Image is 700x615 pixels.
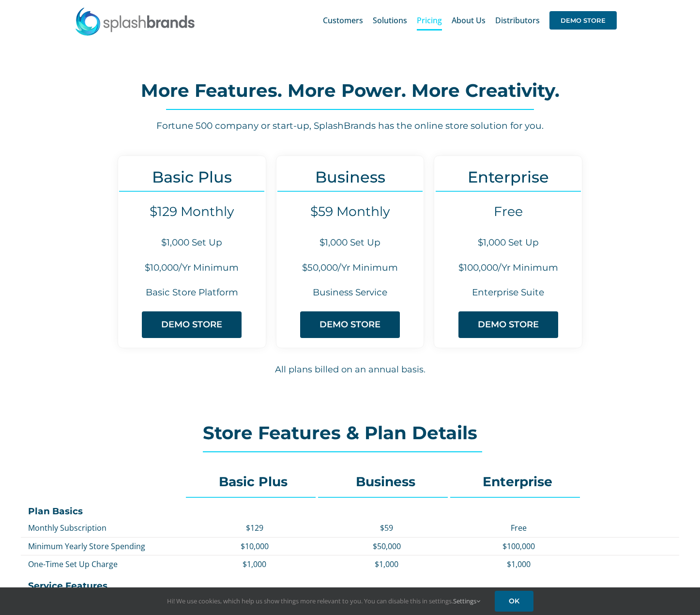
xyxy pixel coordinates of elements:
h2: More Features. More Power. More Creativity. [48,81,652,100]
h4: $59 Monthly [276,204,424,219]
span: DEMO STORE [478,320,539,330]
h6: All plans billed on an annual basis. [35,363,665,376]
span: About Us [452,16,486,24]
h2: Store Features & Plan Details [203,423,497,443]
h6: Basic Store Platform [118,286,266,299]
p: $10,000 [193,541,316,552]
h3: Business [276,168,424,186]
p: $1,000 [193,559,316,569]
h4: Free [434,204,582,219]
a: Customers [323,5,363,36]
h3: Enterprise [434,168,582,186]
p: $59 [325,523,448,533]
h6: $1,000 Set Up [276,236,424,249]
strong: Enterprise [483,474,552,490]
strong: Business [356,474,415,490]
strong: Basic Plus [219,474,288,490]
p: Minimum Yearly Store Spending [28,541,183,552]
h6: $1,000 Set Up [434,236,582,249]
p: $1,000 [457,559,580,569]
a: OK [495,591,533,612]
p: $129 [193,523,316,533]
span: DEMO STORE [549,11,617,30]
a: Pricing [417,5,442,36]
h3: Basic Plus [118,168,266,186]
nav: Main Menu [323,5,617,36]
a: Distributors [495,5,540,36]
span: Hi! We use cookies, which help us show things more relevant to you. You can disable this in setti... [167,597,480,605]
h6: $50,000/Yr Minimum [276,261,424,275]
p: One-Time Set Up Charge [28,559,183,569]
span: Distributors [495,16,540,24]
h6: $10,000/Yr Minimum [118,261,266,275]
h6: $100,000/Yr Minimum [434,261,582,275]
p: $50,000 [325,541,448,552]
p: $1,000 [325,559,448,569]
span: Solutions [373,16,407,24]
p: $100,000 [457,541,580,552]
span: Pricing [417,16,442,24]
p: Monthly Subscription [28,523,183,533]
span: DEMO STORE [320,320,380,330]
a: DEMO STORE [142,311,242,338]
a: DEMO STORE [458,311,558,338]
strong: Service Features [28,580,107,591]
p: Free [457,523,580,533]
a: DEMO STORE [549,5,617,36]
h4: $129 Monthly [118,204,266,219]
h6: Fortune 500 company or start-up, SplashBrands has the online store solution for you. [48,120,652,133]
a: DEMO STORE [300,311,400,338]
a: Settings [453,597,480,605]
h6: $1,000 Set Up [118,236,266,249]
h6: Enterprise Suite [434,286,582,299]
span: DEMO STORE [161,320,222,330]
strong: Plan Basics [28,506,83,517]
img: SplashBrands.com Logo [75,7,196,36]
h6: Business Service [276,286,424,299]
span: Customers [323,16,363,24]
